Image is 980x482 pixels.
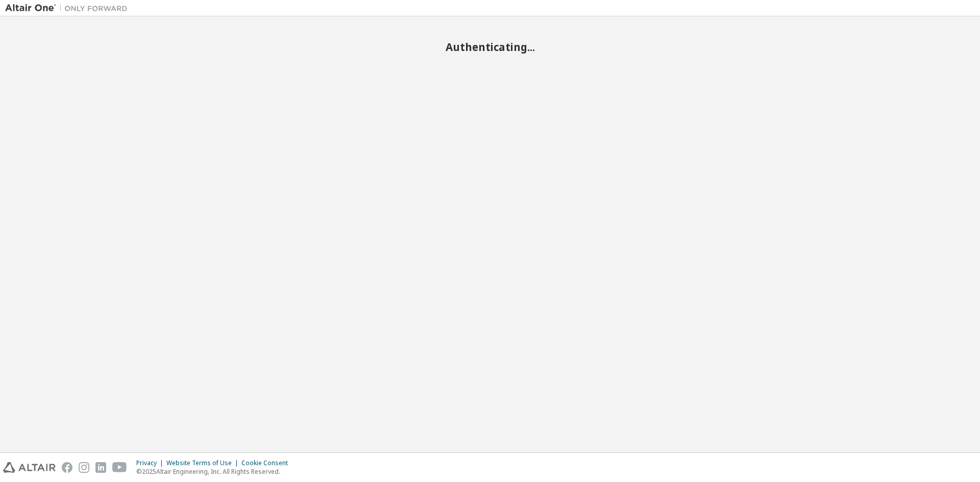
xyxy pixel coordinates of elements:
[79,462,89,473] img: instagram.svg
[166,459,241,467] div: Website Terms of Use
[136,467,294,476] p: © 2025 Altair Engineering, Inc. All Rights Reserved.
[112,462,127,473] img: youtube.svg
[5,40,975,54] h2: Authenticating...
[95,462,106,473] img: linkedin.svg
[136,459,166,467] div: Privacy
[62,462,72,473] img: facebook.svg
[241,459,294,467] div: Cookie Consent
[5,3,133,13] img: Altair One
[3,462,56,473] img: altair_logo.svg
